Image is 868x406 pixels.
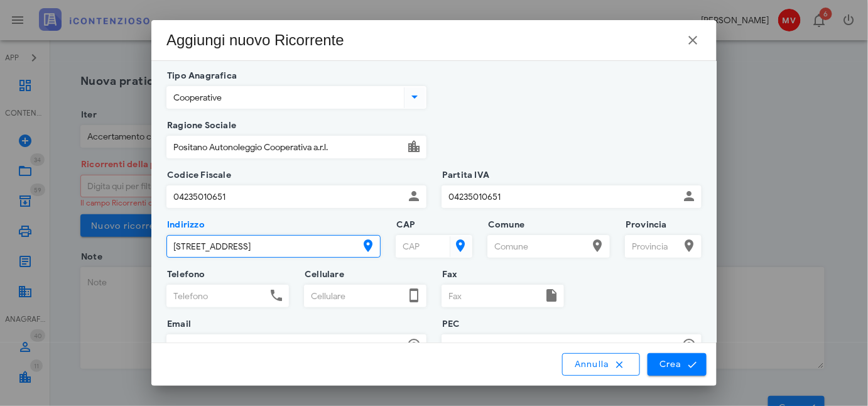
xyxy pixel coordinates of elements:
button: Crea [648,353,707,376]
label: Email [163,318,191,331]
input: Email [167,335,404,356]
input: Codice Fiscale [167,186,404,207]
label: Indirizzo [163,219,205,231]
button: Annulla [562,353,640,376]
input: PEC [442,335,679,356]
div: Aggiungi nuovo Ricorrente [166,30,344,50]
input: Telefono [167,285,266,307]
input: Indirizzo [167,236,358,257]
label: Telefono [163,268,205,281]
label: Comune [484,219,524,231]
label: Fax [438,268,458,281]
input: Partita IVA [442,186,679,207]
input: Provincia [626,236,679,257]
input: CAP [396,236,447,257]
label: Codice Fiscale [163,169,231,182]
label: Ragione Sociale [163,119,236,132]
label: Tipo Anagrafica [163,70,237,82]
input: Cellulare [305,285,404,307]
label: CAP [393,219,416,231]
input: Fax [442,285,541,307]
input: Ragione Sociale [167,136,404,158]
label: Cellulare [301,268,344,281]
label: PEC [438,318,460,331]
input: Comune [488,236,587,257]
label: Provincia [622,219,667,231]
span: Crea [659,359,695,370]
label: Partita IVA [438,169,489,182]
span: Annulla [574,359,628,370]
input: Tipo Anagrafica [167,87,401,108]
